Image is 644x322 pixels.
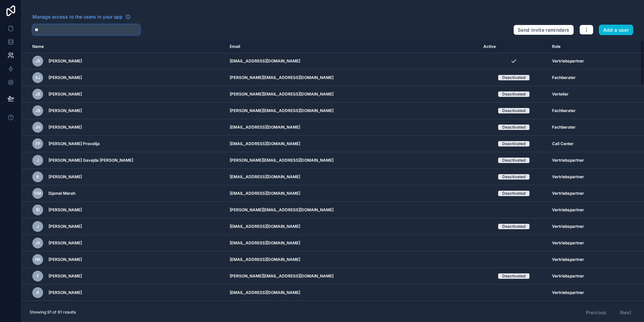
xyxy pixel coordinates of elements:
span: Djamel Merah [49,191,75,196]
span: Call Center [552,141,574,146]
span: Fachberater [552,125,576,130]
span: [PERSON_NAME] Gavajda [PERSON_NAME] [49,158,133,163]
span: JB [35,108,40,113]
th: Active [479,41,548,53]
th: Email [226,41,479,53]
td: [PERSON_NAME][EMAIL_ADDRESS][DOMAIN_NAME] [226,202,479,218]
td: [EMAIL_ADDRESS][DOMAIN_NAME] [226,285,479,301]
span: [PERSON_NAME] [49,224,82,229]
span: Vertriebspartner [552,58,584,64]
span: [PERSON_NAME] Provolija [49,141,100,146]
td: [EMAIL_ADDRESS][DOMAIN_NAME] [226,169,479,185]
td: [EMAIL_ADDRESS][DOMAIN_NAME] [226,218,479,235]
td: [PERSON_NAME][EMAIL_ADDRESS][PERSON_NAME][DOMAIN_NAME] [226,301,479,318]
span: [PERSON_NAME] [49,174,82,180]
span: J [37,224,39,229]
span: [PERSON_NAME] [49,290,82,295]
span: [PERSON_NAME] [49,240,82,246]
span: Verteiler [552,91,569,97]
span: Fachberater [552,75,576,80]
span: [PERSON_NAME] [49,91,82,97]
td: [PERSON_NAME][EMAIL_ADDRESS][DOMAIN_NAME] [226,103,479,119]
span: Vertriebspartner [552,257,584,262]
td: [PERSON_NAME][EMAIL_ADDRESS][DOMAIN_NAME] [226,86,479,103]
div: Deactivated [502,108,525,113]
td: [PERSON_NAME][EMAIL_ADDRESS][DOMAIN_NAME] [226,70,479,86]
span: Vertriebspartner [552,207,584,213]
td: [EMAIL_ADDRESS][DOMAIN_NAME] [226,136,479,152]
span: [PERSON_NAME] [49,257,82,262]
span: JH [35,125,40,130]
span: JB [35,91,40,97]
span: Vertriebspartner [552,290,584,295]
span: Vertriebspartner [552,240,584,246]
span: Vertriebspartner [552,158,584,163]
span: J [37,158,39,163]
button: Send invite reminders [513,25,574,35]
th: Role [548,41,618,53]
span: KJ [35,75,40,80]
span: BI [36,207,40,213]
td: [EMAIL_ADDRESS][DOMAIN_NAME] [226,119,479,136]
span: [PERSON_NAME] [49,108,82,113]
div: Deactivated [502,125,525,130]
div: Deactivated [502,91,525,97]
a: Manage access to the users in your app [32,14,131,20]
span: NK [35,257,41,262]
td: [EMAIL_ADDRESS][DOMAIN_NAME] [226,53,479,70]
span: [PERSON_NAME] [49,75,82,80]
span: Fachberater [552,108,576,113]
div: Deactivated [502,174,525,180]
span: Showing 91 of 91 results [30,310,76,315]
button: Add a user [599,25,634,35]
span: Manage access to the users in your app [32,14,123,20]
td: [PERSON_NAME][EMAIL_ADDRESS][DOMAIN_NAME] [226,152,479,169]
div: Deactivated [502,191,525,196]
td: [PERSON_NAME][EMAIL_ADDRESS][DOMAIN_NAME] [226,268,479,285]
div: scrollable content [22,41,644,302]
td: [EMAIL_ADDRESS][DOMAIN_NAME] [226,251,479,268]
span: R [36,174,39,180]
span: Vertriebspartner [552,273,584,279]
span: [PERSON_NAME] [49,125,82,130]
td: [EMAIL_ADDRESS][DOMAIN_NAME] [226,235,479,251]
span: FP [35,141,40,146]
span: F [37,273,39,279]
span: JK [35,240,40,246]
span: JR [35,58,40,64]
td: [EMAIL_ADDRESS][DOMAIN_NAME] [226,185,479,202]
div: Deactivated [502,224,525,229]
div: Deactivated [502,75,525,80]
span: Vertriebspartner [552,224,584,229]
span: Vertriebspartner [552,191,584,196]
span: [PERSON_NAME] [49,207,82,213]
div: Deactivated [502,273,525,279]
div: Deactivated [502,158,525,163]
span: [PERSON_NAME] [49,58,82,64]
th: Name [22,41,226,53]
span: DM [34,191,41,196]
span: A [36,290,39,295]
span: [PERSON_NAME] [49,273,82,279]
span: Vertriebspartner [552,174,584,180]
div: Deactivated [502,141,525,146]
